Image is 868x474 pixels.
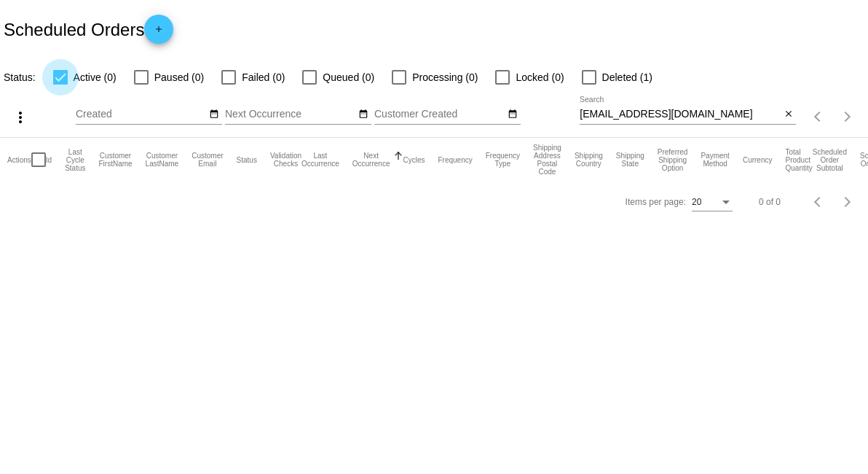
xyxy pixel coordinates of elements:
[658,148,688,172] button: Change sorting for PreferredShippingOption
[46,155,52,164] button: Change sorting for Id
[804,187,833,217] button: Previous page
[192,152,223,168] button: Change sorting for CustomerEmail
[209,109,219,120] mat-icon: date_range
[486,152,520,168] button: Change sorting for FrequencyType
[833,102,862,131] button: Next page
[580,109,781,120] input: Search
[150,24,167,42] mat-icon: add
[784,109,794,120] mat-icon: close
[301,152,339,168] button: Change sorting for LastOccurrenceUtc
[743,155,773,164] button: Change sorting for CurrencyIso
[74,69,117,86] span: Active (0)
[701,152,729,168] button: Change sorting for PaymentMethod.Type
[692,198,733,208] mat-select: Items per page:
[225,109,356,120] input: Next Occurrence
[813,148,847,172] button: Change sorting for Subtotal
[692,197,701,207] span: 20
[759,197,781,207] div: 0 of 0
[626,197,686,207] div: Items per page:
[833,187,862,217] button: Next page
[323,69,374,86] span: Queued (0)
[516,69,564,86] span: Locked (0)
[508,109,518,120] mat-icon: date_range
[237,155,257,164] button: Change sorting for Status
[785,138,812,182] mat-header-cell: Total Product Quantity
[602,69,652,86] span: Deleted (1)
[98,152,132,168] button: Change sorting for CustomerFirstName
[7,138,31,182] mat-header-cell: Actions
[4,71,36,83] span: Status:
[781,107,796,123] button: Clear
[242,69,285,86] span: Failed (0)
[76,109,207,120] input: Created
[804,102,833,131] button: Previous page
[412,69,478,86] span: Processing (0)
[270,138,301,182] mat-header-cell: Validation Checks
[358,109,368,120] mat-icon: date_range
[374,109,505,120] input: Customer Created
[12,109,29,126] mat-icon: more_vert
[65,148,85,172] button: Change sorting for LastProcessingCycleId
[616,152,644,168] button: Change sorting for ShippingState
[146,152,179,168] button: Change sorting for CustomerLastName
[154,69,204,86] span: Paused (0)
[352,152,390,168] button: Change sorting for NextOccurrenceUtc
[403,155,425,164] button: Change sorting for Cycles
[533,144,561,176] button: Change sorting for ShippingPostcode
[575,152,603,168] button: Change sorting for ShippingCountry
[4,15,173,44] h2: Scheduled Orders
[438,155,472,164] button: Change sorting for Frequency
